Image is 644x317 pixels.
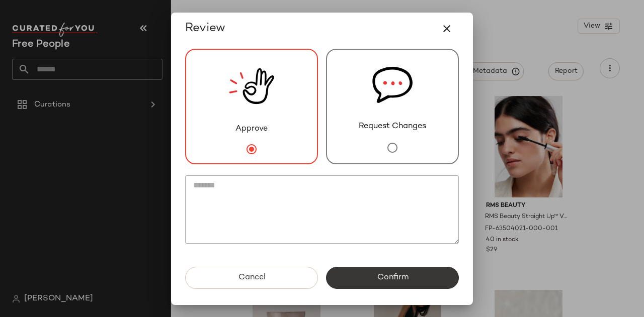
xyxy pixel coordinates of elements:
[185,267,318,289] button: Cancel
[359,121,426,133] span: Request Changes
[229,50,274,123] img: review_new_snapshot.RGmwQ69l.svg
[326,267,459,289] button: Confirm
[237,273,265,282] span: Cancel
[185,21,225,37] span: Review
[372,50,413,121] img: svg%3e
[376,273,408,282] span: Confirm
[235,123,268,135] span: Approve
